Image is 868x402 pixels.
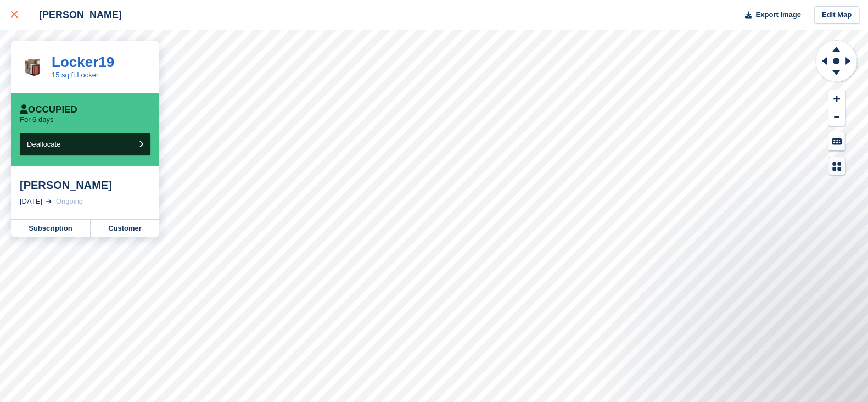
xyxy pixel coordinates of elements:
div: [DATE] [20,196,42,207]
p: For 6 days [20,115,53,124]
a: Subscription [11,220,91,237]
button: Deallocate [20,133,150,155]
a: Locker19 [52,54,114,70]
button: Zoom Out [828,108,845,126]
div: [PERSON_NAME] [29,8,122,21]
a: 15 sq ft Locker [52,71,98,79]
button: Keyboard Shortcuts [828,132,845,150]
a: Edit Map [814,6,859,24]
img: Locker%20Medium%202%20-%20Plain.jpg [20,54,46,80]
div: Occupied [20,104,77,115]
button: Zoom In [828,90,845,108]
a: Customer [91,220,159,237]
div: [PERSON_NAME] [20,178,150,192]
span: Deallocate [27,140,60,148]
img: arrow-right-light-icn-cde0832a797a2874e46488d9cf13f60e5c3a73dbe684e267c42b8395dfbc2abf.svg [46,199,52,204]
button: Map Legend [828,157,845,175]
button: Export Image [738,6,801,24]
span: Export Image [755,9,800,20]
div: Ongoing [56,196,83,207]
